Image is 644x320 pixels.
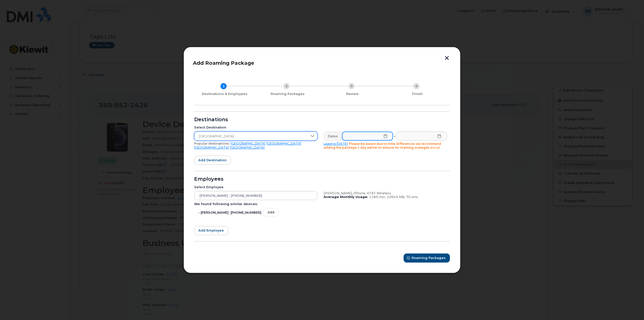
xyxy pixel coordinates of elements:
[257,92,318,96] div: Roaming Packages
[194,146,229,149] a: [GEOGRAPHIC_DATA]
[413,83,419,89] div: 4
[194,177,450,181] div: Employees
[387,195,405,199] span: 10945 MB,
[342,132,393,141] input: Please fill out this field
[194,191,317,200] input: Search device
[194,226,228,235] button: Add employee
[348,83,354,89] div: 3
[194,125,317,130] div: Select Destination
[194,156,231,165] button: Add destination
[198,158,227,163] span: Add destination
[406,195,418,199] span: 70 sms
[230,146,265,149] a: [GEOGRAPHIC_DATA]
[194,118,450,122] div: Destinations
[322,92,383,96] div: Review
[324,142,441,150] span: Please be aware due to time differences we recommend adding the package 1 day earlier to ensure n...
[194,185,317,189] div: Select Employee
[369,195,386,199] span: 1185 min,
[231,142,265,145] a: [GEOGRAPHIC_DATA]
[193,60,254,66] span: Add Roaming Package
[231,211,261,215] span: [PHONE_NUMBER]
[263,208,279,217] button: Add
[324,191,447,195] div: [PERSON_NAME], iPhone, AT&T Wireless
[324,195,368,199] b: Average Monthly Usage:
[404,253,450,263] button: Roaming Packages
[412,255,446,260] span: Roaming Packages
[198,228,224,233] span: Add employee
[622,298,640,316] iframe: Messenger Launcher
[194,202,317,206] div: We found following similar devices:
[396,132,447,141] input: Please fill out this field
[194,142,230,145] span: Popular destinations:
[198,211,229,215] span: - [PERSON_NAME]
[266,142,301,145] a: [GEOGRAPHIC_DATA]
[324,142,348,146] a: Leaving [DATE]
[393,132,396,141] div: -
[194,132,308,141] span: Australia
[387,92,448,96] div: Finish
[283,83,290,89] div: 2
